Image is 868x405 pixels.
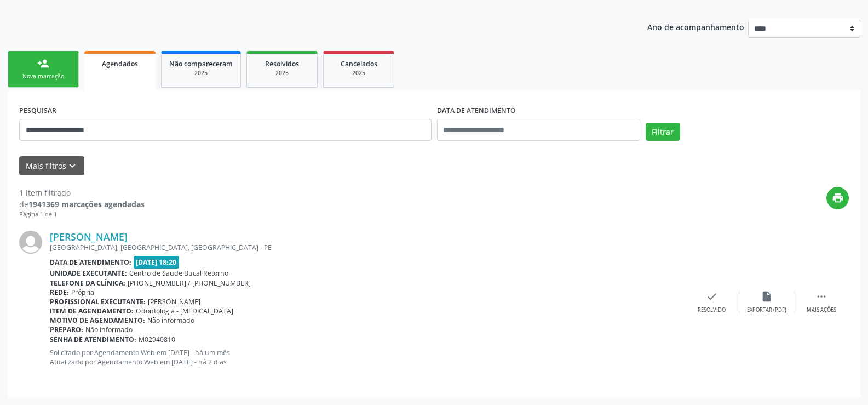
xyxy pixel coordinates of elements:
i:  [815,290,827,303]
div: Mais ações [807,306,836,314]
a: [PERSON_NAME] [50,231,128,243]
b: Motivo de agendamento: [50,316,145,325]
i: check [706,290,718,303]
div: 2025 [169,69,233,77]
span: [DATE] 18:20 [134,256,180,269]
div: 2025 [255,69,309,77]
div: 2025 [331,69,386,77]
b: Rede: [50,288,69,297]
div: Resolvido [698,306,726,314]
b: Data de atendimento: [50,258,131,267]
span: Não informado [85,325,133,334]
span: Resolvidos [265,59,299,69]
span: Cancelados [341,59,377,69]
span: [PHONE_NUMBER] / [PHONE_NUMBER] [128,278,251,288]
b: Telefone da clínica: [50,278,125,288]
div: de [19,198,145,210]
i: print [832,192,844,204]
i: keyboard_arrow_down [66,160,78,172]
span: Não compareceram [169,59,233,69]
span: Odontologia - [MEDICAL_DATA] [136,306,233,316]
b: Item de agendamento: [50,306,134,316]
span: Centro de Saude Bucal Retorno [129,269,228,278]
img: img [19,231,42,254]
span: Agendados [102,59,138,69]
div: person_add [37,58,49,70]
label: PESQUISAR [19,102,56,119]
button: Mais filtroskeyboard_arrow_down [19,156,84,175]
button: Filtrar [646,123,680,141]
b: Preparo: [50,325,83,334]
span: [PERSON_NAME] [148,297,200,306]
p: Solicitado por Agendamento Web em [DATE] - há um mês Atualizado por Agendamento Web em [DATE] - h... [50,348,685,367]
b: Senha de atendimento: [50,335,136,344]
i: insert_drive_file [761,290,773,303]
div: Página 1 de 1 [19,210,145,219]
label: DATA DE ATENDIMENTO [437,102,516,119]
div: 1 item filtrado [19,187,145,198]
div: [GEOGRAPHIC_DATA], [GEOGRAPHIC_DATA], [GEOGRAPHIC_DATA] - PE [50,243,685,252]
b: Unidade executante: [50,269,127,278]
div: Nova marcação [16,72,71,81]
span: Não informado [147,316,194,325]
b: Profissional executante: [50,297,146,306]
div: Exportar (PDF) [747,306,786,314]
button: print [826,187,849,209]
span: Própria [71,288,94,297]
p: Ano de acompanhamento [647,20,744,33]
strong: 1941369 marcações agendadas [28,199,145,209]
span: M02940810 [139,335,175,344]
